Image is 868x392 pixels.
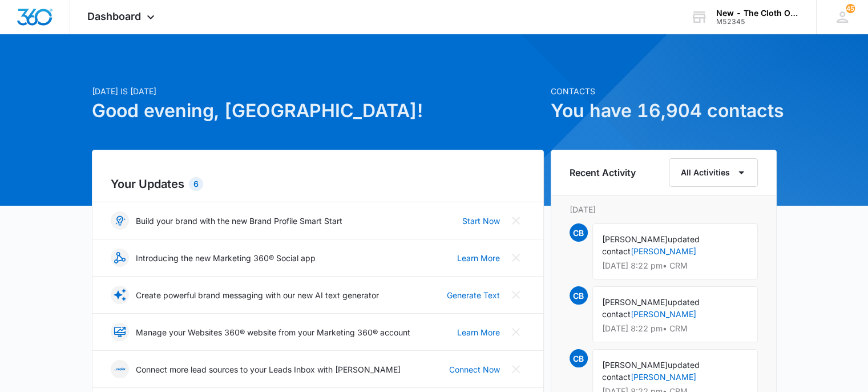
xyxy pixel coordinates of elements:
div: account id [716,18,800,26]
span: [PERSON_NAME] [602,234,668,244]
a: Connect Now [449,363,500,375]
span: [PERSON_NAME] [602,360,668,370]
button: All Activities [669,158,758,187]
span: CB [570,286,588,305]
p: Introducing the new Marketing 360® Social app [136,252,316,264]
p: Create powerful brand messaging with our new AI text generator [136,289,379,301]
button: Close [507,211,525,230]
button: Close [507,323,525,341]
p: Manage your Websites 360® website from your Marketing 360® account [136,326,410,338]
h1: You have 16,904 contacts [551,97,777,125]
p: Contacts [551,85,777,97]
button: Close [507,360,525,378]
a: Generate Text [447,289,500,301]
a: Start Now [462,215,500,227]
p: [DATE] is [DATE] [92,85,544,97]
span: [PERSON_NAME] [602,297,668,307]
a: [PERSON_NAME] [631,309,696,319]
p: Connect more lead sources to your Leads Inbox with [PERSON_NAME] [136,363,401,375]
button: Close [507,249,525,267]
a: Learn More [457,252,500,264]
span: CB [570,349,588,367]
span: 45 [846,4,855,13]
div: account name [716,9,800,18]
p: [DATE] 8:22 pm • CRM [602,262,748,270]
span: Dashboard [87,10,141,22]
div: notifications count [846,4,855,13]
a: Learn More [457,326,500,338]
a: [PERSON_NAME] [631,246,696,256]
p: [DATE] 8:22 pm • CRM [602,325,748,333]
p: [DATE] [570,203,758,215]
a: [PERSON_NAME] [631,372,696,382]
span: CB [570,223,588,242]
h2: Your Updates [111,175,525,193]
button: Close [507,286,525,304]
div: 6 [189,177,203,191]
h1: Good evening, [GEOGRAPHIC_DATA]! [92,97,544,125]
h6: Recent Activity [570,166,636,179]
p: Build your brand with the new Brand Profile Smart Start [136,215,342,227]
